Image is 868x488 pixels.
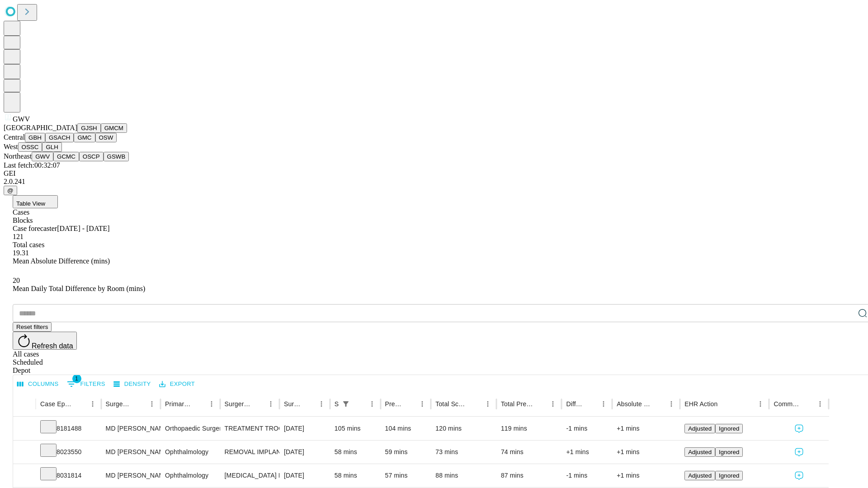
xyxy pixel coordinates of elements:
button: Sort [74,398,86,410]
button: GMCM [101,123,127,133]
button: Sort [801,398,814,410]
span: Reset filters [16,324,48,330]
div: MD [PERSON_NAME] [106,417,156,440]
button: Sort [353,398,366,410]
span: Table View [16,200,45,207]
div: 57 mins [385,464,427,487]
div: Ophthalmology [165,441,215,464]
div: [MEDICAL_DATA] MECHANICAL [MEDICAL_DATA] APPROACH WITH ENDOLASER PANRETINAL [225,464,275,487]
button: Show filters [65,377,108,391]
div: Difference [566,400,584,408]
button: Menu [416,398,429,410]
span: Adjusted [688,425,712,432]
div: Case Epic Id [40,400,73,408]
div: 87 mins [501,464,557,487]
div: MD [PERSON_NAME] O Md [106,441,156,464]
button: GLH [42,142,61,152]
span: Central [4,133,25,141]
div: Total Predicted Duration [501,400,533,408]
div: Absolute Difference [617,400,651,408]
button: Menu [146,398,158,410]
button: Expand [18,445,31,460]
button: Adjusted [684,424,715,433]
div: 104 mins [385,417,427,440]
button: Expand [18,421,31,437]
div: 120 mins [435,417,492,440]
button: Menu [264,398,277,410]
button: Sort [534,398,547,410]
span: Ignored [719,472,739,479]
div: -1 mins [566,417,608,440]
button: Expand [18,468,31,484]
div: 8031814 [40,464,97,487]
button: Menu [665,398,678,410]
button: GJSH [77,123,101,133]
div: 1 active filter [340,398,352,410]
button: Show filters [340,398,352,410]
div: Scheduled In Room Duration [335,400,339,408]
div: EHR Action [684,400,717,408]
button: GCMC [53,152,79,161]
button: GMC [74,133,95,142]
button: Sort [652,398,665,410]
button: OSW [95,133,117,142]
span: 121 [13,233,24,240]
div: +1 mins [617,441,675,464]
button: Sort [403,398,416,410]
div: [DATE] [284,464,325,487]
div: Primary Service [165,400,191,408]
button: GSWB [104,152,129,161]
span: Ignored [719,425,739,432]
span: 1 [72,374,81,383]
button: Ignored [715,471,743,480]
div: 88 mins [435,464,492,487]
button: GWV [32,152,53,161]
span: Total cases [13,241,44,249]
div: GEI [4,169,864,178]
button: OSCP [79,152,104,161]
button: Menu [86,398,99,410]
button: Table View [13,195,58,208]
span: GWV [13,115,30,123]
div: Orthopaedic Surgery [165,417,215,440]
div: +1 mins [617,464,675,487]
span: Adjusted [688,449,712,455]
div: 119 mins [501,417,557,440]
span: [GEOGRAPHIC_DATA] [4,124,77,131]
span: [DATE] - [DATE] [57,225,109,232]
div: 8023550 [40,441,97,464]
span: Northeast [4,152,32,160]
span: Mean Daily Total Difference by Room (mins) [13,285,145,292]
button: Sort [302,398,315,410]
button: Ignored [715,424,743,433]
button: Reset filters [13,322,52,332]
div: 105 mins [335,417,376,440]
button: Ignored [715,447,743,457]
div: REMOVAL IMPLANTED MATERIAL [MEDICAL_DATA] INTRAOCULAR [225,441,275,464]
button: Density [111,377,153,391]
button: Adjusted [684,447,715,457]
div: 74 mins [501,441,557,464]
button: OSSC [18,142,42,152]
span: Last fetch: 00:32:07 [4,161,60,169]
span: 19.31 [13,249,29,257]
button: Sort [585,398,597,410]
div: 58 mins [335,464,376,487]
span: @ [7,187,14,194]
div: Surgeon Name [106,400,132,408]
div: +1 mins [566,441,608,464]
button: Sort [469,398,481,410]
div: Comments [774,400,800,408]
div: 8181488 [40,417,97,440]
div: 58 mins [335,441,376,464]
span: Mean Absolute Difference (mins) [13,257,110,265]
div: MD [PERSON_NAME] O Md [106,464,156,487]
div: TREATMENT TROCHANTERIC [MEDICAL_DATA] FRACTURE INTERMEDULLARY ROD [225,417,275,440]
div: [DATE] [284,441,325,464]
button: Menu [205,398,218,410]
button: Adjusted [684,471,715,480]
span: 20 [13,277,20,284]
div: 2.0.241 [4,178,864,186]
button: Menu [547,398,559,410]
button: GSACH [45,133,74,142]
